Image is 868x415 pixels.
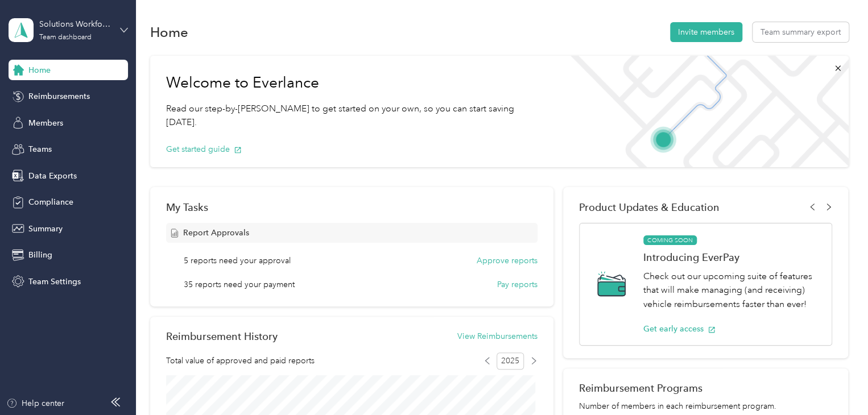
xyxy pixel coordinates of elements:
[457,330,538,342] button: View Reimbursements
[497,352,524,370] span: 2025
[166,355,315,367] span: Total value of approved and paid reports
[28,90,90,102] span: Reimbursements
[643,235,697,246] span: COMING SOON
[670,22,742,42] button: Invite members
[497,279,538,290] button: Pay reports
[28,143,52,155] span: Teams
[184,279,295,290] span: 35 reports need your payment
[166,74,544,92] h1: Welcome to Everlance
[753,22,849,42] button: Team summary export
[166,102,544,130] p: Read our step-by-[PERSON_NAME] to get started on your own, so you can start saving [DATE].
[477,255,538,267] button: Approve reports
[6,397,64,409] button: Help center
[39,34,92,41] div: Team dashboard
[183,227,249,239] span: Report Approvals
[28,249,52,261] span: Billing
[643,323,716,335] button: Get early access
[28,170,77,182] span: Data Exports
[28,117,63,129] span: Members
[643,269,820,312] p: Check out our upcoming suite of features that will make managing (and receiving) vehicle reimburs...
[166,201,538,213] div: My Tasks
[804,351,868,415] iframe: Everlance-gr Chat Button Frame
[39,18,110,30] div: Solutions Workforce
[643,251,820,263] h1: Introducing EverPay
[184,255,291,267] span: 5 reports need your approval
[579,201,720,213] span: Product Updates & Education
[166,143,242,155] button: Get started guide
[150,26,188,38] h1: Home
[579,382,832,394] h2: Reimbursement Programs
[28,64,51,76] span: Home
[559,56,848,167] img: Welcome to everlance
[579,400,832,412] p: Number of members in each reimbursement program.
[28,223,63,235] span: Summary
[28,276,81,288] span: Team Settings
[28,196,73,208] span: Compliance
[166,330,278,342] h2: Reimbursement History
